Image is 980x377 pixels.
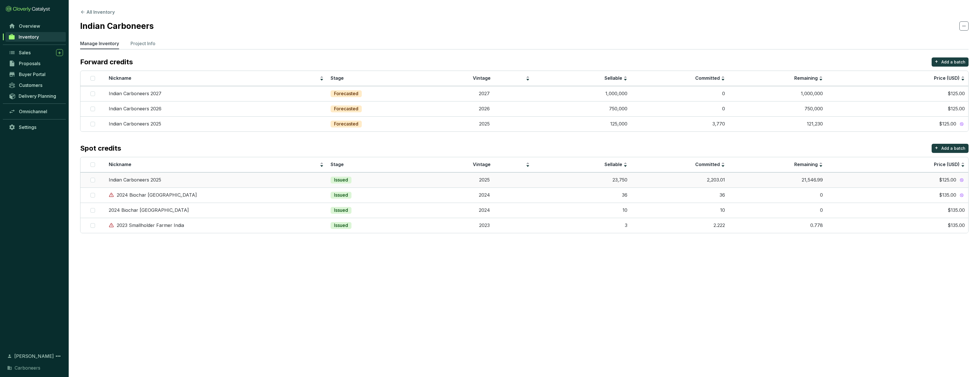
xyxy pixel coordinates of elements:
span: Omnichannel [19,109,47,114]
p: Forecasted [334,91,358,97]
td: 750,000 [533,101,631,116]
td: 0 [728,187,826,203]
span: [PERSON_NAME] [14,353,54,360]
a: Sales [6,48,66,57]
span: Price (USD) [934,161,960,167]
td: 0 [631,101,728,116]
p: Forward credits [80,57,133,67]
td: 2023 [436,218,533,233]
a: Buyer Portal [6,69,66,79]
p: Add a batch [941,145,965,151]
td: 2025 [436,116,533,131]
span: Vintage [473,161,491,167]
td: $135.00 [826,203,968,218]
p: 2023 Smallholder Farmer India [117,222,184,229]
td: 21,546.99 [728,172,826,187]
td: 0 [728,203,826,218]
span: Stage [331,161,344,167]
span: Buyer Portal [19,71,46,77]
p: Forecasted [334,106,358,112]
button: All Inventory [80,9,115,15]
td: 2024 [436,187,533,203]
p: Issued [334,177,348,183]
a: Delivery Planning [6,91,66,101]
td: 2025 [436,172,533,187]
span: $125.00 [939,121,956,127]
span: Delivery Planning [19,93,56,99]
a: Omnichannel [6,107,66,116]
td: 10 [533,203,631,218]
p: Issued [334,207,348,214]
td: 3,770 [631,116,728,131]
span: Carboneers [15,364,40,371]
span: Committed [695,75,720,81]
td: 23,750 [533,172,631,187]
button: +Add a batch [932,57,969,67]
td: 1,000,000 [533,86,631,101]
p: Spot credits [80,144,121,153]
span: Sales [19,50,31,55]
td: 3 [533,218,631,233]
th: Stage [327,71,436,86]
p: + [935,57,938,65]
span: Vintage [473,75,491,81]
span: Customers [19,82,42,88]
td: 121,230 [728,116,826,131]
span: Sellable [604,161,622,167]
td: 750,000 [728,101,826,116]
td: 2024 [436,203,533,218]
span: Overview [19,23,40,29]
th: Stage [327,157,436,172]
span: Price (USD) [934,75,960,81]
td: 2,203.01 [631,172,728,187]
p: Indian Carboneers 2025 [109,177,161,183]
p: Indian Carboneers 2026 [109,106,161,112]
p: Manage Inventory [80,40,119,47]
td: $125.00 [826,86,968,101]
p: Indian Carboneers 2025 [109,121,161,127]
span: $135.00 [939,192,956,198]
td: $125.00 [826,101,968,116]
span: Settings [19,124,36,130]
span: Remaining [794,75,818,81]
span: Stage [331,75,344,81]
td: 1,000,000 [728,86,826,101]
td: 0 [631,86,728,101]
span: Nickname [109,161,131,167]
td: $135.00 [826,218,968,233]
p: Issued [334,222,348,229]
span: Remaining [794,161,818,167]
td: 2026 [436,101,533,116]
td: 36 [631,187,728,203]
p: 2024 Biochar [GEOGRAPHIC_DATA] [109,207,189,214]
p: 2024 Biochar [GEOGRAPHIC_DATA] [117,192,197,198]
span: Inventory [19,34,39,40]
span: $125.00 [939,177,956,183]
td: 10 [631,203,728,218]
span: Proposals [19,61,40,66]
span: Nickname [109,75,131,81]
td: 0.778 [728,218,826,233]
td: 2027 [436,86,533,101]
a: Proposals [6,59,66,68]
p: Add a batch [941,59,965,65]
a: Inventory [5,32,66,42]
p: Indian Carboneers 2027 [109,91,161,97]
td: 2.222 [631,218,728,233]
td: 125,000 [533,116,631,131]
a: Customers [6,80,66,90]
a: Overview [6,21,66,31]
span: Sellable [604,75,622,81]
button: +Add a batch [932,144,969,153]
span: Committed [695,161,720,167]
p: Project Info [131,40,155,47]
h2: Indian Carboneers [80,20,154,32]
p: Forecasted [334,121,358,127]
td: 36 [533,187,631,203]
p: + [935,144,938,152]
p: Issued [334,192,348,198]
a: Settings [6,122,66,132]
